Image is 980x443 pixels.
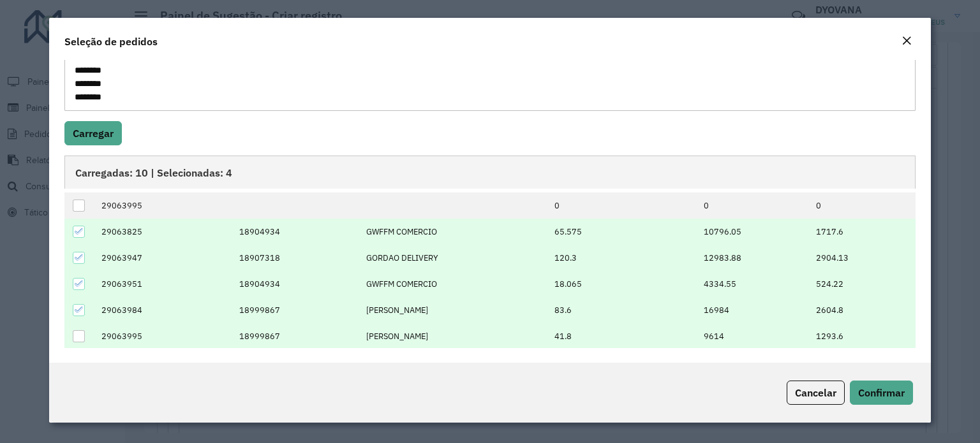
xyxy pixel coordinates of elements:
span: Cancelar [795,386,836,399]
td: 65.575 [548,219,697,245]
td: 83.6 [548,297,697,323]
td: 29063995 [94,323,233,349]
td: 18904934 [233,271,360,297]
td: 41.8 [548,323,697,349]
td: GWFFM COMERCIO [360,219,548,245]
td: 0 [697,192,810,219]
td: GORDAO DELIVERY [360,245,548,271]
td: 1293.6 [810,323,916,349]
em: Fechar [902,36,912,46]
td: 2904.13 [810,245,916,271]
td: 29063951 [94,271,233,297]
button: Close [898,33,916,50]
td: 1717.6 [810,219,916,245]
td: 18904934 [233,219,360,245]
div: Carregadas: 10 | Selecionadas: 4 [64,156,916,189]
td: 29063984 [94,297,233,323]
td: 0 [810,192,916,219]
td: [PERSON_NAME] [360,323,548,349]
td: 2604.8 [810,297,916,323]
td: 0 [548,192,697,219]
button: Carregar [64,121,122,145]
span: Confirmar [858,386,905,399]
td: 18.065 [548,271,697,297]
button: Cancelar [787,381,845,405]
td: 18999867 [233,297,360,323]
td: 12983.88 [697,245,810,271]
td: 10796.05 [697,219,810,245]
td: 4334.55 [697,271,810,297]
h4: Seleção de pedidos [64,34,158,49]
td: 120.3 [548,245,697,271]
td: 16984 [697,297,810,323]
td: 18907318 [233,245,360,271]
td: 524.22 [810,271,916,297]
button: Confirmar [850,381,913,405]
td: 18999867 [233,323,360,349]
td: 9614 [697,323,810,349]
td: GWFFM COMERCIO [360,271,548,297]
td: 29063825 [94,219,233,245]
td: [PERSON_NAME] [360,297,548,323]
td: 29063947 [94,245,233,271]
td: 29063995 [94,192,233,219]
